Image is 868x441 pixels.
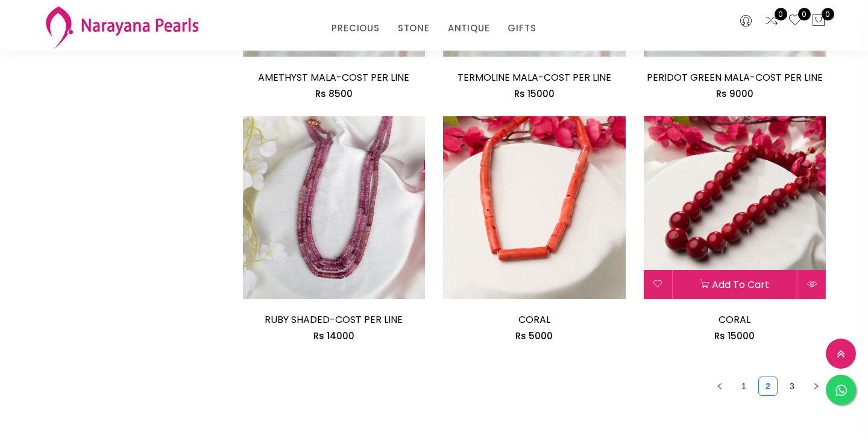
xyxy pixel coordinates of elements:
button: Add to cart [673,270,797,299]
a: PERIDOT GREEN MALA-COST PER LINE [647,70,823,84]
li: Previous Page [710,377,729,396]
a: STONE [398,19,430,37]
button: Quick View [797,270,826,299]
a: ANTIQUE [448,19,490,37]
span: 0 [822,8,834,20]
span: Rs 8500 [315,87,353,100]
span: Rs 15000 [714,330,755,342]
span: Rs 14000 [313,330,354,342]
li: 1 [734,377,753,396]
a: 2 [759,377,777,395]
a: CORAL [518,313,550,327]
span: Rs 9000 [716,87,753,100]
button: 0 [811,13,826,29]
a: AMETHYST MALA-COST PER LINE [258,70,409,84]
li: 2 [758,377,778,396]
a: CORAL [719,313,750,327]
span: Rs 15000 [514,87,555,100]
button: right [807,377,826,396]
span: Rs 5000 [515,330,553,342]
span: left [716,383,723,390]
a: PRECIOUS [332,19,379,37]
span: right [813,383,820,390]
span: 0 [775,8,787,20]
li: Next Page [807,377,826,396]
a: 3 [783,377,801,395]
a: RUBY SHADED-COST PER LINE [265,313,403,327]
li: 3 [782,377,802,396]
a: 1 [735,377,753,395]
span: 0 [798,8,811,20]
a: GIFTS [508,19,536,37]
a: TERMOLINE MALA-COST PER LINE [458,70,611,84]
button: Add to wishlist [644,270,672,299]
a: 0 [764,13,779,29]
button: left [710,377,729,396]
a: 0 [788,13,802,29]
